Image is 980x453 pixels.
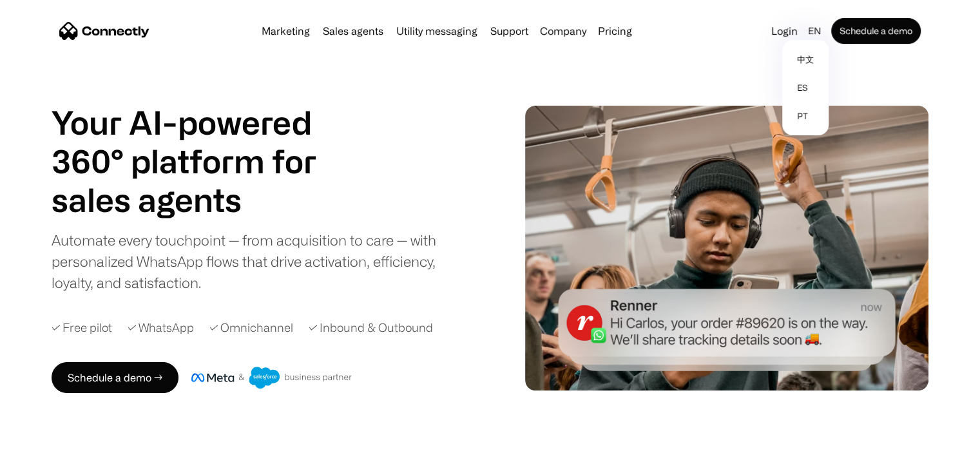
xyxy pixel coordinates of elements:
[256,26,315,36] a: Marketing
[808,22,821,40] div: en
[787,45,823,73] a: 中文
[52,180,348,219] div: carousel
[787,73,823,102] a: es
[52,319,112,336] div: ✓ Free pilot
[787,102,823,130] a: pt
[536,22,590,40] div: Company
[59,21,149,41] a: home
[191,367,352,389] img: Meta and Salesforce business partner badge.
[52,362,178,393] a: Schedule a demo →
[13,429,77,448] aside: Language selected: English
[391,26,483,36] a: Utility messaging
[209,319,293,336] div: ✓ Omnichannel
[766,22,803,40] a: Login
[831,18,921,44] a: Schedule a demo
[485,26,533,36] a: Support
[782,40,829,135] nav: en
[309,319,433,336] div: ✓ Inbound & Outbound
[803,22,829,40] div: en
[128,319,194,336] div: ✓ WhatsApp
[52,180,348,219] div: 4 of 4
[540,22,586,40] div: Company
[26,430,77,448] ul: Language list
[593,26,637,36] a: Pricing
[318,26,389,36] a: Sales agents
[52,103,348,180] h1: Your AI-powered 360° platform for
[52,180,348,219] h1: sales agents
[52,229,457,293] div: Automate every touchpoint — from acquisition to care — with personalized WhatsApp flows that driv...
